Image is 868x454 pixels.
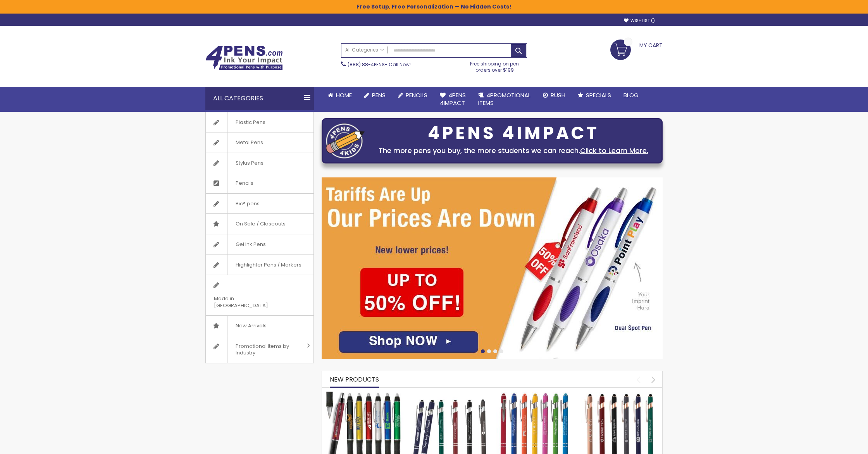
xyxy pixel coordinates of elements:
[358,87,392,104] a: Pens
[617,87,645,104] a: Blog
[206,234,313,255] a: Gel Ink Pens
[206,316,313,336] a: New Arrivals
[206,112,313,132] a: Plastic Pens
[227,316,274,336] span: New Arrivals
[336,91,352,99] span: Home
[586,91,611,99] span: Specials
[462,58,527,73] div: Free shipping on pen orders over $199
[647,373,660,386] div: next
[478,91,530,107] span: 4PROMOTIONAL ITEMS
[496,391,573,398] a: Ellipse Softy Brights with Stylus Pen - Laser
[537,87,572,104] a: Rush
[624,18,655,24] a: Wishlist
[322,177,663,359] img: /cheap-promotional-products.html
[623,91,639,99] span: Blog
[348,61,411,68] span: - Call Now!
[348,61,385,68] a: (888) 88-4PENS
[572,87,617,104] a: Specials
[326,391,403,398] a: The Barton Custom Pens Special Offer
[227,194,267,214] span: Bic® pens
[434,87,472,112] a: 4Pens4impact
[206,336,313,363] a: Promotional Items by Industry
[440,91,466,107] span: 4Pens 4impact
[206,275,313,315] a: Made in [GEOGRAPHIC_DATA]
[372,91,386,99] span: Pens
[341,44,388,57] a: All Categories
[227,153,271,173] span: Stylus Pens
[580,146,648,155] a: Click to Learn More.
[632,373,645,386] div: prev
[369,125,658,141] div: 4PENS 4IMPACT
[227,112,273,132] span: Plastic Pens
[206,153,313,173] a: Stylus Pens
[345,47,384,53] span: All Categories
[227,255,309,275] span: Highlighter Pens / Markers
[411,391,489,398] a: Custom Soft Touch Metal Pen - Stylus Top
[205,87,314,110] div: All Categories
[206,289,294,315] span: Made in [GEOGRAPHIC_DATA]
[472,87,537,112] a: 4PROMOTIONALITEMS
[227,234,274,255] span: Gel Ink Pens
[206,173,313,193] a: Pencils
[369,145,658,156] div: The more pens you buy, the more students we can reach.
[206,214,313,234] a: On Sale / Closeouts
[206,194,313,214] a: Bic® pens
[206,255,313,275] a: Highlighter Pens / Markers
[227,336,304,363] span: Promotional Items by Industry
[406,91,427,99] span: Pencils
[392,87,434,104] a: Pencils
[227,214,293,234] span: On Sale / Closeouts
[551,91,565,99] span: Rush
[227,132,271,153] span: Metal Pens
[326,123,365,158] img: four_pen_logo.png
[206,132,313,153] a: Metal Pens
[227,173,261,193] span: Pencils
[581,391,659,398] a: Ellipse Softy Rose Gold Classic with Stylus Pen - Silver Laser
[205,45,283,70] img: 4Pens Custom Pens and Promotional Products
[330,375,379,384] span: New Products
[322,87,358,104] a: Home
